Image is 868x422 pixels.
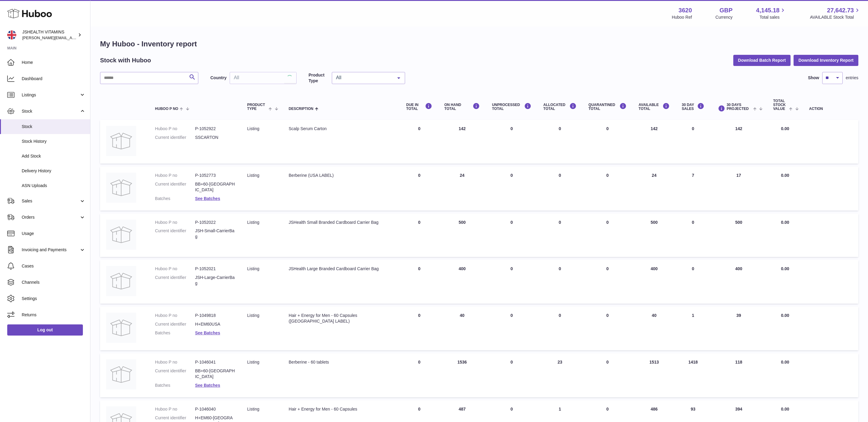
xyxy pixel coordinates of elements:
td: 1536 [438,353,486,397]
span: listing [247,313,259,318]
td: 0 [400,167,438,211]
td: 0 [676,260,710,304]
td: 23 [537,353,583,397]
td: 142 [438,120,486,164]
div: JSHEALTH VITAMINS [22,29,77,41]
span: Description [289,107,313,111]
td: 400 [710,260,767,304]
span: 0 [606,173,609,178]
td: 1 [676,307,710,350]
dt: Current identifier [155,181,195,193]
span: listing [247,266,259,271]
a: Log out [7,324,83,335]
td: 17 [710,167,767,211]
dt: Huboo P no [155,126,195,132]
div: Scalp Serum Carton [289,126,394,132]
span: Add Stock [22,153,86,159]
h2: Stock with Huboo [100,56,151,64]
td: 0 [676,120,710,164]
span: Settings [22,296,86,302]
dt: Current identifier [155,275,195,286]
label: Show [808,75,819,81]
td: 0 [400,353,438,397]
td: 0 [486,214,537,257]
span: 0.00 [781,220,789,225]
span: 0 [606,360,609,364]
span: 0.00 [781,313,789,318]
dd: P-1046041 [195,359,235,365]
td: 0 [537,214,583,257]
label: Country [210,75,227,81]
dt: Huboo P no [155,406,195,412]
a: 4,145.18 Total sales [756,6,787,20]
span: 27,642.73 [827,6,854,14]
dd: H+EM60USA [195,321,235,327]
span: 0 [606,126,609,131]
span: Stock [22,108,79,114]
img: product image [106,313,136,343]
dt: Huboo P no [155,359,195,365]
div: JSHealth Large Branded Cardboard Carrier Bag [289,266,394,272]
td: 0 [486,120,537,164]
span: Dashboard [22,76,86,82]
dd: P-1052021 [195,266,235,272]
span: Stock [22,124,86,130]
div: Hair + Energy for Men - 60 Capsules [289,406,394,412]
div: Huboo Ref [672,14,692,20]
td: 24 [438,167,486,211]
td: 1513 [633,353,676,397]
span: Cases [22,263,86,269]
a: See Batches [195,383,220,388]
span: [PERSON_NAME][EMAIL_ADDRESS][DOMAIN_NAME] [22,35,121,40]
span: Product Type [247,103,267,111]
td: 0 [537,120,583,164]
div: QUARANTINED Total [589,103,627,111]
img: product image [106,359,136,389]
span: entries [846,75,858,81]
div: ALLOCATED Total [543,103,577,111]
dd: P-1049818 [195,313,235,318]
span: 0.00 [781,360,789,364]
span: 0.00 [781,126,789,131]
span: Channels [22,280,86,285]
dd: JSH-Small-CarrierBag [195,228,235,239]
dt: Batches [155,330,195,336]
td: 0 [400,260,438,304]
div: Hair + Energy for Men - 60 Capsules ([GEOGRAPHIC_DATA] LABEL) [289,313,394,324]
dd: P-1052773 [195,173,235,178]
dt: Current identifier [155,228,195,239]
span: Delivery History [22,168,86,174]
img: product image [106,220,136,250]
td: 0 [537,260,583,304]
td: 0 [486,307,537,350]
dt: Huboo P no [155,313,195,318]
div: Action [809,107,853,111]
dd: P-1052022 [195,220,235,225]
span: listing [247,126,259,131]
td: 7 [676,167,710,211]
img: product image [106,173,136,203]
button: Download Batch Report [733,55,791,66]
span: Home [22,60,86,65]
dd: BB+60-[GEOGRAPHIC_DATA] [195,368,235,380]
a: 27,642.73 AVAILABLE Stock Total [810,6,861,20]
span: ASN Uploads [22,183,86,189]
span: Huboo P no [155,107,178,111]
div: 30 DAY SALES [682,103,704,111]
span: Total stock value [773,99,788,111]
td: 0 [486,167,537,211]
span: Orders [22,214,79,220]
span: AVAILABLE Stock Total [810,14,861,20]
span: 0.00 [781,173,789,178]
dt: Current identifier [155,321,195,327]
a: See Batches [195,330,220,335]
td: 39 [710,307,767,350]
span: 0 [606,313,609,318]
dd: BB+60-[GEOGRAPHIC_DATA] [195,181,235,193]
td: 500 [438,214,486,257]
label: Product Type [309,72,329,84]
img: product image [106,126,136,156]
span: 0.00 [781,407,789,411]
span: 30 DAYS PROJECTED [727,103,752,111]
td: 24 [633,167,676,211]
